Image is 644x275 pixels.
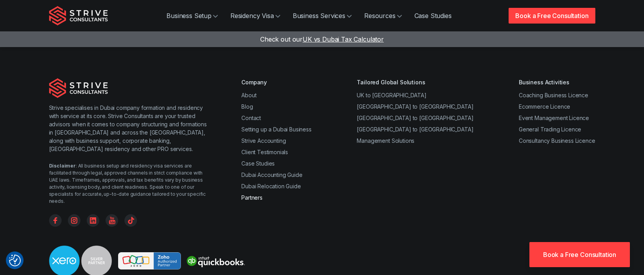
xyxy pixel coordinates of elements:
[519,115,589,121] a: Event Management Licence
[68,214,80,227] a: Instagram
[519,92,588,98] a: Coaching Business Licence
[241,126,312,133] a: Setting up a Dubai Business
[241,92,256,98] a: About
[160,8,224,24] a: Business Setup
[286,8,358,24] a: Business Services
[241,78,312,86] div: Company
[357,78,473,86] div: Tailored Global Solutions
[357,103,473,110] a: [GEOGRAPHIC_DATA] to [GEOGRAPHIC_DATA]
[260,35,384,43] a: Check out ourUK vs Dubai Tax Calculator
[184,252,247,270] img: Strive is a quickbooks Partner
[49,78,108,98] img: Strive Consultants
[241,171,302,178] a: Dubai Accounting Guide
[408,8,458,24] a: Case Studies
[118,252,181,270] img: Strive is a Zoho Partner
[87,214,99,227] a: Linkedin
[106,214,118,227] a: YouTube
[49,214,62,227] a: Facebook
[9,255,21,266] img: Revisit consent button
[49,104,210,153] p: Strive specialises in Dubai company formation and residency with service at its core. Strive Cons...
[303,35,384,43] span: UK vs Dubai Tax Calculator
[241,115,261,121] a: Contact
[124,214,137,227] a: TikTok
[49,162,210,205] div: : All business setup and residency visa services are facilitated through legal, approved channels...
[241,137,286,144] a: Strive Accounting
[357,92,426,98] a: UK to [GEOGRAPHIC_DATA]
[357,137,414,144] a: Management Solutions
[357,115,473,121] a: [GEOGRAPHIC_DATA] to [GEOGRAPHIC_DATA]
[357,126,473,133] a: [GEOGRAPHIC_DATA] to [GEOGRAPHIC_DATA]
[241,149,288,155] a: Client Testimonials
[241,103,253,110] a: Blog
[241,194,263,201] a: Partners
[519,126,581,133] a: General Trading Licence
[49,163,76,169] strong: Disclaimer
[224,8,286,24] a: Residency Visa
[49,6,108,25] img: Strive Consultants
[519,78,595,86] div: Business Activities
[9,255,21,266] button: Consent Preferences
[358,8,408,24] a: Resources
[529,242,630,267] a: Book a Free Consultation
[519,103,570,110] a: Ecommerce Licence
[241,160,275,167] a: Case Studies
[509,8,595,24] a: Book a Free Consultation
[519,137,595,144] a: Consultancy Business Licence
[241,183,301,189] a: Dubai Relocation Guide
